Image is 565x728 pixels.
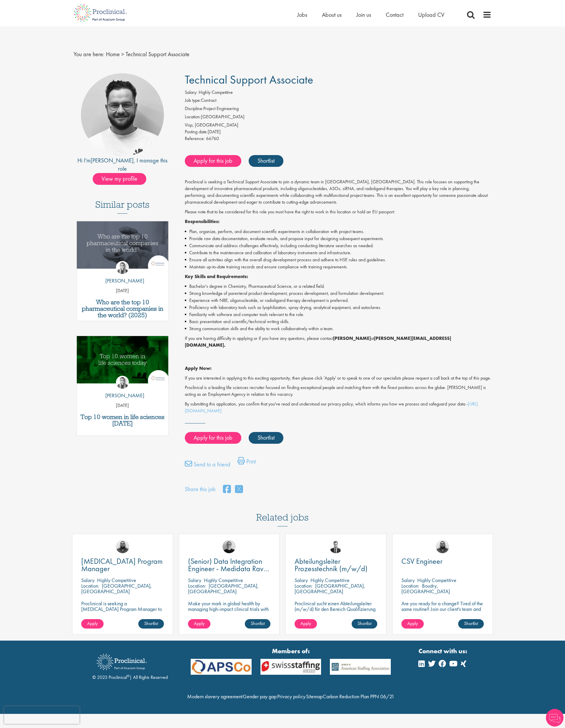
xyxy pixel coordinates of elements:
a: Jobs [297,11,307,19]
a: Link to a post [77,336,168,388]
span: Apply [300,620,311,626]
li: Bachelor's degree in Chemistry, Pharmaceutical Science, or a related field. [185,283,492,290]
span: Upload CV [418,11,444,19]
label: Location: [185,114,201,120]
span: Join us [356,11,371,19]
p: Proclinical is seeking a [MEDICAL_DATA] Program Manager to join our client's team for an exciting... [81,601,164,634]
span: Abteilungsleiter Prozesstechnik (m/w/d) [295,556,368,574]
img: Ashley Bennett [436,540,449,553]
span: Apply [407,620,418,626]
a: Apply [188,619,210,629]
a: share on facebook [223,483,231,496]
a: Who are the top 10 pharmaceutical companies in the world? (2025) [80,299,165,318]
a: Print [237,457,256,469]
div: Hi I'm , I manage this role [74,156,172,173]
li: Contribute to the maintenance and calibration of laboratory instruments and infrastructure. [185,249,492,256]
span: Apply [194,620,205,626]
span: > [121,50,124,58]
div: [DATE] [185,129,492,135]
strong: Key Skills and Requirements: [185,273,248,280]
span: Location: [401,582,419,589]
img: Top 10 pharmaceutical companies in the world 2025 [77,221,168,269]
span: Location: [188,582,206,589]
li: Project Engineering [185,105,492,114]
li: Familiarity with software and computer tools relevant to the role. [185,311,492,318]
p: [DATE] [77,402,168,409]
li: Experience with NBE, oligonucleotide, or radioligand therapy development is preferred. [185,297,492,304]
a: Privacy policy [277,693,305,700]
p: Proclinical is a leading life sciences recruiter focused on finding exceptional people and matchi... [185,384,492,398]
a: Antoine Mortiaux [329,540,343,553]
img: APSCo [256,659,326,675]
strong: Connect with us: [418,646,468,656]
a: Shortlist [352,619,377,629]
li: Maintain up-to-date training records and ensure compliance with training requirements. [185,263,492,270]
img: Proclinical Recruitment [92,650,151,674]
img: Hannah Burke [116,261,129,274]
label: Share this job [185,485,216,493]
p: If you are having difficulty in applying or if you have any questions, please contact at [185,335,492,349]
label: Salary: [185,89,197,96]
a: Hannah Burke [PERSON_NAME] [101,376,144,402]
span: Technical Support Associate [185,72,313,87]
a: CSV Engineer [401,558,484,565]
a: View my profile [93,174,152,182]
li: Communicate and address challenges effectively, including conducting literature searches as needed. [185,242,492,249]
li: Plan, organize, perform, and document scientific experiments in collaboration with project teams. [185,228,492,235]
strong: [PERSON_NAME][EMAIL_ADDRESS][DOMAIN_NAME]. [185,335,451,348]
span: View my profile [93,173,146,185]
li: Contract [185,97,492,105]
span: Location: [81,582,99,589]
img: APSCo [325,659,395,675]
p: [GEOGRAPHIC_DATA], [GEOGRAPHIC_DATA] [81,582,152,595]
a: Sitemap [306,693,323,700]
a: [URL][DOMAIN_NAME] [185,401,478,414]
a: Top 10 women in life sciences [DATE] [80,414,165,427]
div: Job description [185,179,492,414]
span: Posting date: [185,129,208,135]
a: Gender pay gap [243,693,277,700]
p: [PERSON_NAME] [101,392,144,399]
a: [MEDICAL_DATA] Program Manager [81,558,164,572]
h3: Similar posts [95,200,149,214]
li: Ensure all activities align with the overall drug development process and adhere to HSE rules and... [185,256,492,263]
label: Job type: [185,97,201,104]
div: © 2023 Proclinical | All Rights Reserved [92,649,168,681]
p: [DATE] [77,287,168,294]
span: [MEDICAL_DATA] Program Manager [81,556,163,574]
p: If you are interested in applying to this exciting opportunity, then please click 'Apply' or to s... [185,375,492,382]
p: [GEOGRAPHIC_DATA], [GEOGRAPHIC_DATA] [295,582,365,595]
span: Salary [188,577,201,584]
p: Please note that to be considered for this role you must have the right to work in this location ... [185,209,492,215]
p: [PERSON_NAME] [101,277,144,285]
a: Contact [386,11,403,19]
span: Location: [295,582,313,589]
a: Shortlist [458,619,484,629]
a: breadcrumb link [106,50,120,58]
span: You are here: [74,50,104,58]
a: [PERSON_NAME] [91,157,134,164]
span: Salary [295,577,308,584]
label: Discipline: [185,105,203,112]
strong: [PERSON_NAME] [333,335,371,341]
span: Salary [401,577,415,584]
img: imeage of recruiter Emile De Beer [81,73,164,156]
span: 66760 [206,135,219,142]
strong: Members of: [191,646,391,656]
p: Proclinical is seeking a Technical Support Associate to join a dynamic team in [GEOGRAPHIC_DATA],... [185,179,492,205]
li: Strong knowledge of parenteral product development, process development, and formulation developm... [185,290,492,297]
a: Hannah Burke [PERSON_NAME] [101,261,144,287]
a: Send to a friend [185,460,230,472]
img: Ashley Bennett [116,540,129,553]
a: Abteilungsleiter Prozesstechnik (m/w/d) [295,558,377,572]
img: Emma Pretorious [222,540,236,553]
li: Strong communication skills and the ability to work collaboratively within a team. [185,325,492,332]
span: About us [322,11,342,19]
li: Basic presentation and scientific/technical writing skills. [185,318,492,325]
li: Proficiency with laboratory tools such as lyophilization, spray drying, analytical equipment, and... [185,304,492,311]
